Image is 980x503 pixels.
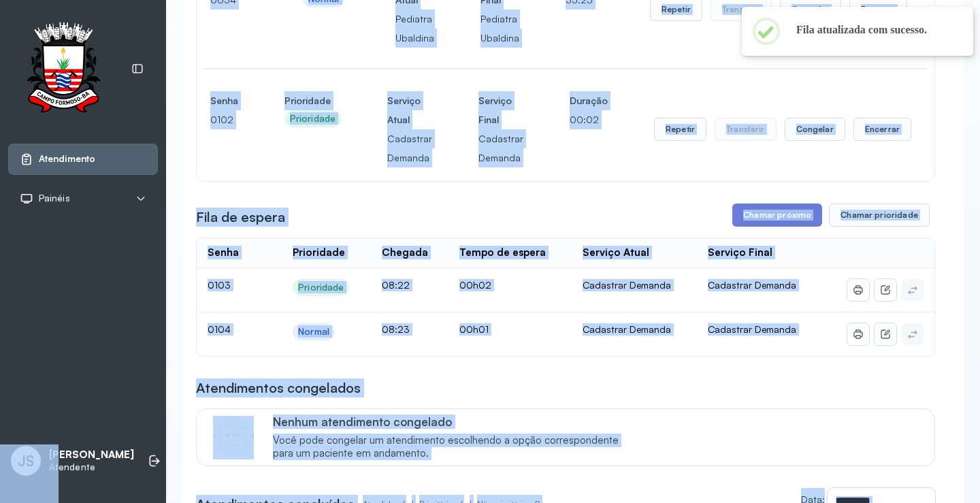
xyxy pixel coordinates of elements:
p: Atendente [49,461,134,473]
div: Senha [208,246,239,259]
div: Serviço Atual [583,246,649,259]
h4: Serviço Atual [387,91,432,129]
h4: Senha [210,91,238,110]
div: Chegada [382,246,428,259]
p: Pediatra Ubaldina [480,10,519,48]
p: Nenhum atendimento congelado [273,415,633,429]
span: 08:23 [382,323,410,335]
span: 0104 [208,323,231,335]
span: Atendimento [39,153,95,165]
p: 00:02 [570,110,608,129]
button: Chamar próximo [732,204,822,227]
span: Cadastrar Demanda [708,323,796,335]
span: 0103 [208,279,231,291]
p: [PERSON_NAME] [49,449,134,461]
button: Congelar [785,118,845,141]
button: Chamar prioridade [829,204,930,227]
h3: Atendimentos congelados [196,378,361,397]
span: Você pode congelar um atendimento escolhendo a opção correspondente para um paciente em andamento. [273,434,633,460]
div: Prioridade [290,113,336,125]
p: 0102 [210,110,238,129]
button: Repetir [654,118,706,141]
div: Tempo de espera [459,246,546,259]
span: 08:22 [382,279,410,291]
button: Transferir [715,118,777,141]
img: Imagem de CalloutCard [213,416,254,457]
span: 00h01 [459,323,489,335]
span: 00h02 [459,279,491,291]
h3: Fila de espera [196,208,285,227]
h2: Fila atualizada com sucesso. [796,23,951,37]
a: Atendimento [20,152,146,166]
img: Logotipo do estabelecimento [14,22,112,116]
span: Painéis [39,193,70,204]
div: Cadastrar Demanda [583,323,686,336]
span: Cadastrar Demanda [708,279,796,291]
p: Cadastrar Demanda [387,129,432,167]
h4: Duração [570,91,608,110]
div: Prioridade [298,282,344,293]
button: Encerrar [853,118,911,141]
h4: Serviço Final [478,91,523,129]
div: Prioridade [293,246,345,259]
p: Cadastrar Demanda [478,129,523,167]
div: Normal [298,326,329,338]
h4: Prioridade [284,91,341,110]
p: Pediatra Ubaldina [395,10,434,48]
div: Serviço Final [708,246,772,259]
div: Cadastrar Demanda [583,279,686,291]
